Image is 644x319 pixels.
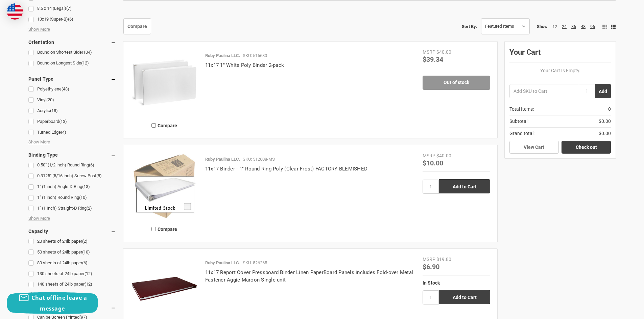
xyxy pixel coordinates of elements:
div: MSRP [423,256,435,263]
div: MSRP [423,49,435,56]
a: 11x17 1" White Poly Binder 2-pack [205,62,284,68]
span: (6) [82,260,88,265]
span: (6) [68,17,73,22]
p: Your Cart Is Empty. [509,67,611,74]
span: (8) [96,173,102,178]
a: Acrylic [28,106,116,115]
a: Bound on Shortest Side [28,48,116,57]
p: Ruby Paulina LLC. [205,260,240,266]
a: 1" (1 Inch) Straight-D Ring [28,204,116,213]
a: Check out [562,141,611,154]
img: 11x17 1" White Poly Binder 2-pack [130,49,198,116]
span: (4) [61,130,66,135]
span: (13) [59,119,67,124]
a: Bound on Longest Side [28,59,116,68]
input: Add SKU to Cart [509,84,579,98]
div: Your Cart [509,46,611,62]
img: duty and tax information for United States [7,3,23,20]
span: Show More [28,139,50,145]
label: Sort By: [462,21,477,31]
span: (20) [46,97,54,102]
span: Show More [28,26,50,33]
span: (6) [89,162,94,167]
span: 0 [608,106,611,113]
span: (12) [85,282,92,287]
a: 11x17 Report Cover Pressboard Binder Linen PaperBoard Panels includes Fold-over Metal Fastener Ag... [205,269,413,283]
div: In Stock [423,279,490,286]
span: Total Items: [509,106,534,113]
input: Compare [151,123,156,128]
h5: Panel Type [28,75,116,83]
a: 0.3125" (5/16 inch) Screw Post [28,171,116,181]
a: 8.5 x 14 (Legal) [28,4,116,13]
span: $19.80 [436,257,451,262]
a: 0.50" (1/2 inch) Round Ring [28,161,116,170]
span: $0.00 [599,118,611,125]
span: $39.34 [423,55,443,63]
span: (13) [82,184,90,189]
span: $0.00 [599,130,611,137]
a: 13x19 (Super-B) [28,15,116,24]
span: Chat offline leave a message [31,294,87,312]
a: 36 [571,24,576,29]
img: 11x17 Binder - 1" Round Ring Poly (Clear Frost) FACTORY BLEMISHED [130,152,198,220]
label: Compare [130,223,198,235]
span: $40.00 [436,49,451,55]
span: (18) [50,108,58,113]
span: (10) [79,195,87,200]
label: Compare [130,120,198,131]
p: Ruby Paulina LLC. [205,156,240,163]
p: SKU: 512608-MS [243,156,275,163]
a: Turned Edge [28,128,116,137]
span: $6.90 [423,262,439,271]
span: (43) [62,86,69,91]
a: 130 sheets of 24lb paper [28,269,116,278]
input: Add to Cart [439,179,490,193]
span: Show [537,23,548,29]
a: 24 [562,24,567,29]
h5: Orientation [28,38,116,46]
span: (12) [85,271,92,276]
span: Show More [28,215,50,222]
p: SKU: 515680 [243,52,267,59]
span: $40.00 [436,153,451,158]
a: Polyethylene [28,85,116,94]
a: 20 sheets of 24lb paper [28,237,116,246]
a: 1" (1 inch) Angle-D Ring [28,182,116,191]
a: Out of stock [423,76,490,90]
p: SKU: 526265 [243,260,267,266]
span: (2) [82,239,88,244]
a: 96 [590,24,595,29]
a: 11x17 Binder - 1" Round Ring Poly (Clear Frost) FACTORY BLEMISHED [205,166,367,172]
span: $10.00 [423,158,443,167]
h5: Binding Type [28,151,116,159]
span: Grand total: [509,130,534,137]
input: Add to Cart [439,290,490,304]
a: 80 sheets of 24lb paper [28,259,116,268]
a: 12 [552,24,557,29]
h5: Capacity [28,227,116,235]
p: Ruby Paulina LLC. [205,52,240,59]
a: Compare [123,18,151,34]
a: 50 sheets of 24lb paper [28,248,116,257]
span: Subtotal: [509,118,528,125]
a: 48 [581,24,586,29]
button: Add [595,84,611,98]
span: (12) [81,60,89,65]
span: (10) [82,249,90,255]
a: 140 sheets of 24lb paper [28,280,116,289]
a: Paperboard [28,117,116,126]
a: Vinyl [28,96,116,105]
span: (2) [87,206,92,211]
a: View Cart [509,141,559,154]
button: Chat offline leave a message [7,292,98,314]
div: MSRP [423,152,435,159]
span: (104) [82,50,92,55]
span: (7) [66,6,72,11]
a: 1" (1 inch) Round Ring [28,193,116,202]
input: Compare [151,227,156,231]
